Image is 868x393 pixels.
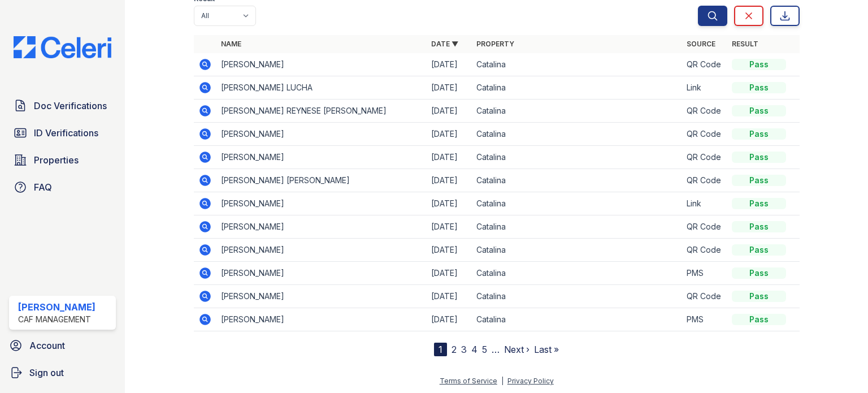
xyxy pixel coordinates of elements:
td: [PERSON_NAME] [216,215,427,239]
td: [PERSON_NAME] [216,53,427,76]
td: [DATE] [427,192,472,215]
a: Date ▼ [431,40,458,48]
td: [DATE] [427,215,472,239]
a: Sign out [5,361,120,384]
div: Pass [732,128,786,140]
td: [PERSON_NAME] [216,123,427,146]
td: [DATE] [427,53,472,76]
a: Property [476,40,514,48]
div: Pass [732,152,786,163]
td: [DATE] [427,123,472,146]
td: [DATE] [427,262,472,285]
span: Sign out [29,366,64,379]
td: QR Code [682,169,727,192]
td: [PERSON_NAME] [216,285,427,308]
td: [PERSON_NAME] [216,192,427,215]
div: [PERSON_NAME] [18,300,96,314]
a: 4 [471,344,478,355]
div: Pass [732,198,786,209]
div: | [501,377,504,385]
td: Catalina [472,262,682,285]
td: [PERSON_NAME] REYNESE [PERSON_NAME] [216,100,427,123]
a: 2 [452,344,457,355]
a: Last » [534,344,559,355]
div: Pass [732,59,786,70]
a: Properties [9,149,116,171]
td: Link [682,76,727,100]
div: 1 [434,343,447,356]
td: Link [682,192,727,215]
td: PMS [682,262,727,285]
a: 3 [461,344,467,355]
td: QR Code [682,285,727,308]
div: Pass [732,267,786,279]
div: Pass [732,175,786,186]
span: FAQ [34,180,52,194]
td: QR Code [682,100,727,123]
td: Catalina [472,169,682,192]
td: [PERSON_NAME] [216,239,427,262]
div: Pass [732,105,786,116]
td: Catalina [472,53,682,76]
td: [PERSON_NAME] LUCHA [216,76,427,100]
td: [DATE] [427,100,472,123]
td: [PERSON_NAME] [216,146,427,169]
div: Pass [732,291,786,302]
a: Terms of Service [440,377,497,385]
td: Catalina [472,239,682,262]
td: [DATE] [427,285,472,308]
td: [DATE] [427,308,472,331]
td: Catalina [472,76,682,100]
td: Catalina [472,285,682,308]
span: ID Verifications [34,126,98,140]
td: [PERSON_NAME] [216,308,427,331]
td: QR Code [682,53,727,76]
a: Privacy Policy [507,377,554,385]
img: CE_Logo_Blue-a8612792a0a2168367f1c8372b55b34899dd931a85d93a1a3d3e32e68fde9ad4.png [5,36,120,58]
a: FAQ [9,176,116,198]
span: Properties [34,153,79,167]
td: [PERSON_NAME] [216,262,427,285]
span: … [492,343,500,356]
td: [PERSON_NAME] [PERSON_NAME] [216,169,427,192]
a: Name [221,40,241,48]
td: QR Code [682,146,727,169]
td: Catalina [472,192,682,215]
td: Catalina [472,146,682,169]
div: Pass [732,221,786,232]
td: [DATE] [427,76,472,100]
td: Catalina [472,123,682,146]
td: [DATE] [427,169,472,192]
td: QR Code [682,215,727,239]
span: Doc Verifications [34,99,107,113]
div: CAF Management [18,314,96,325]
a: ID Verifications [9,122,116,144]
a: 5 [482,344,487,355]
td: [DATE] [427,239,472,262]
a: Next › [504,344,530,355]
a: Doc Verifications [9,94,116,117]
td: Catalina [472,215,682,239]
div: Pass [732,82,786,93]
td: PMS [682,308,727,331]
td: Catalina [472,100,682,123]
a: Account [5,334,120,357]
div: Pass [732,314,786,325]
td: [DATE] [427,146,472,169]
td: Catalina [472,308,682,331]
a: Source [687,40,715,48]
td: QR Code [682,239,727,262]
a: Result [732,40,758,48]
td: QR Code [682,123,727,146]
div: Pass [732,244,786,256]
span: Account [29,339,65,352]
